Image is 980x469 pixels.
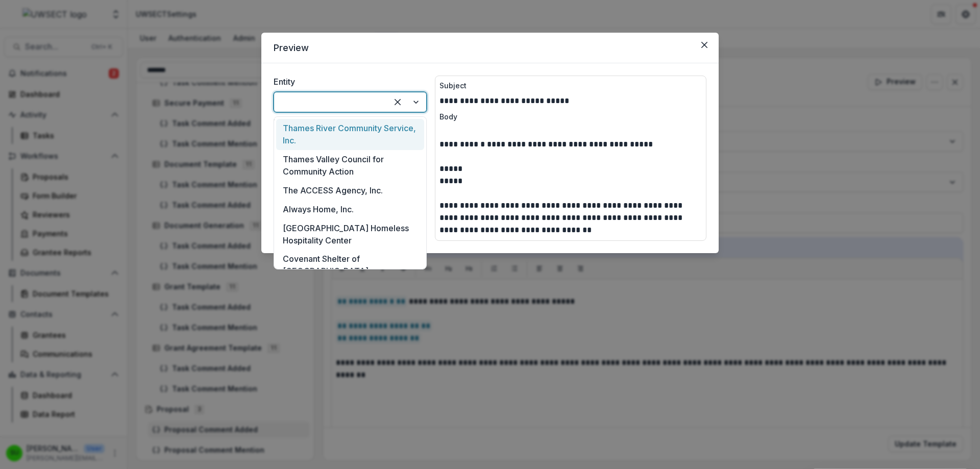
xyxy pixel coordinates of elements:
[276,200,424,218] div: Always Home, Inc.
[696,37,713,53] button: Close
[276,150,424,181] div: Thames Valley Council for Community Action
[276,181,424,200] div: The ACCESS Agency, Inc.
[439,80,702,91] p: Subject
[274,76,421,88] label: Entity
[439,111,702,122] p: Body
[276,218,424,250] div: [GEOGRAPHIC_DATA] Homeless Hospitality Center
[276,119,424,150] div: Thames River Community Service, Inc.
[276,250,424,281] div: Covenant Shelter of [GEOGRAPHIC_DATA]
[389,94,406,110] div: Clear selected options
[261,33,719,63] header: Preview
